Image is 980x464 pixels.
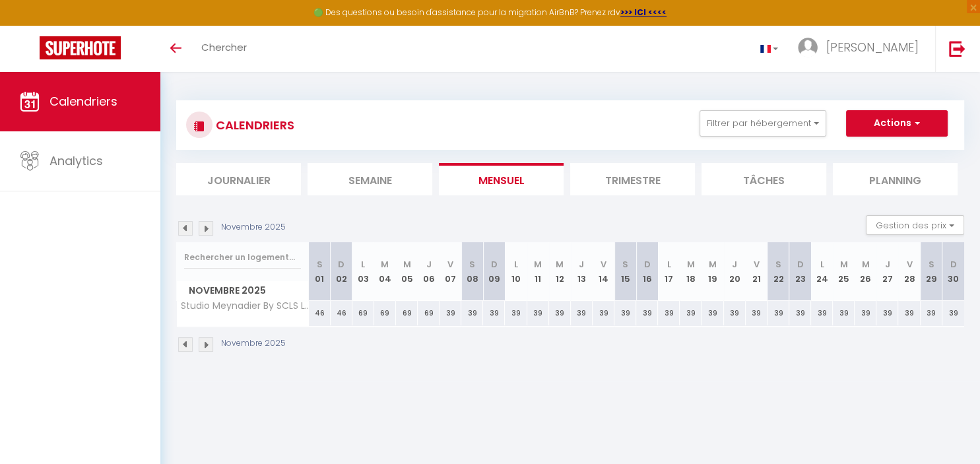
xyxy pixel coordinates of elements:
abbr: J [579,258,584,271]
th: 09 [483,242,505,301]
a: ... [PERSON_NAME] [788,26,935,72]
div: 39 [789,301,811,325]
div: 39 [440,301,461,325]
th: 03 [352,242,374,301]
div: 39 [680,301,702,325]
span: [PERSON_NAME] [826,39,919,55]
abbr: S [775,258,781,271]
abbr: V [447,258,453,271]
th: 28 [898,242,920,301]
div: 39 [505,301,527,325]
li: Mensuel [439,163,564,195]
abbr: M [709,258,717,271]
abbr: M [556,258,564,271]
div: 39 [898,301,920,325]
div: 69 [418,301,440,325]
th: 26 [855,242,876,301]
th: 15 [614,242,636,301]
a: >>> ICI <<<< [620,7,667,18]
div: 39 [636,301,658,325]
th: 16 [636,242,658,301]
th: 14 [593,242,614,301]
span: Novembre 2025 [177,281,308,300]
abbr: D [491,258,498,271]
div: 39 [483,301,505,325]
div: 39 [461,301,483,325]
abbr: V [754,258,760,271]
button: Gestion des prix [866,215,964,235]
div: 39 [855,301,876,325]
p: Novembre 2025 [221,337,286,350]
th: 13 [571,242,593,301]
div: 39 [811,301,833,325]
th: 07 [440,242,461,301]
span: Studio Meynadier By SCLS Locations [179,301,311,311]
th: 21 [746,242,768,301]
div: 39 [942,301,964,325]
th: 02 [331,242,352,301]
abbr: J [885,258,890,271]
div: 39 [571,301,593,325]
img: ... [798,38,818,57]
abbr: S [317,258,323,271]
abbr: S [469,258,475,271]
abbr: L [361,258,365,271]
div: 39 [724,301,746,325]
th: 20 [724,242,746,301]
abbr: D [644,258,651,271]
div: 39 [658,301,680,325]
div: 39 [614,301,636,325]
div: 39 [593,301,614,325]
span: Analytics [49,152,103,169]
abbr: J [426,258,432,271]
th: 06 [418,242,440,301]
div: 39 [876,301,898,325]
button: Filtrer par hébergement [700,110,826,137]
div: 46 [309,301,331,325]
th: 08 [461,242,483,301]
h3: CALENDRIERS [212,110,294,140]
div: 39 [768,301,789,325]
th: 04 [374,242,396,301]
abbr: M [687,258,695,271]
abbr: M [840,258,848,271]
th: 12 [549,242,571,301]
th: 29 [921,242,942,301]
abbr: L [667,258,671,271]
li: Tâches [702,163,826,195]
abbr: L [514,258,518,271]
li: Semaine [308,163,432,195]
abbr: D [797,258,803,271]
li: Trimestre [570,163,695,195]
abbr: M [381,258,389,271]
div: 39 [833,301,855,325]
th: 19 [702,242,723,301]
a: Chercher [191,26,257,72]
div: 39 [527,301,549,325]
span: Calendriers [49,93,117,110]
th: 23 [789,242,811,301]
div: 69 [374,301,396,325]
abbr: D [338,258,344,271]
abbr: V [907,258,913,271]
th: 22 [768,242,789,301]
abbr: L [820,258,824,271]
abbr: M [403,258,410,271]
abbr: M [862,258,870,271]
div: 69 [396,301,418,325]
div: 39 [702,301,723,325]
li: Planning [833,163,958,195]
th: 18 [680,242,702,301]
th: 11 [527,242,549,301]
div: 39 [549,301,571,325]
p: Novembre 2025 [221,221,286,234]
div: 39 [921,301,942,325]
div: 39 [746,301,768,325]
img: Super Booking [40,36,121,59]
button: Actions [846,110,948,137]
th: 24 [811,242,833,301]
th: 01 [309,242,331,301]
div: 69 [352,301,374,325]
input: Rechercher un logement... [184,246,301,269]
